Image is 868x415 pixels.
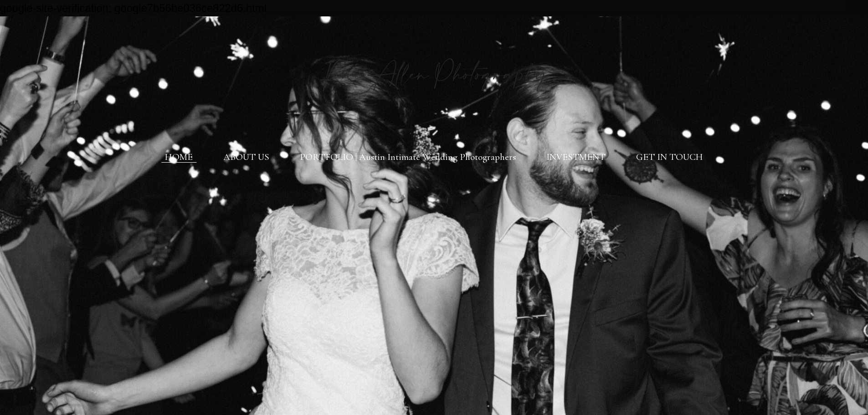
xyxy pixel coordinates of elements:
a: INVESTMENT [546,151,606,163]
a: ABOUT US [223,151,269,163]
img: Rae Allen Photography [298,26,570,112]
a: GET IN TOUCH [636,151,703,163]
a: PORTFOLIO | Austin Intimate Wedding Photographers [300,151,516,163]
a: HOME [165,151,193,163]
